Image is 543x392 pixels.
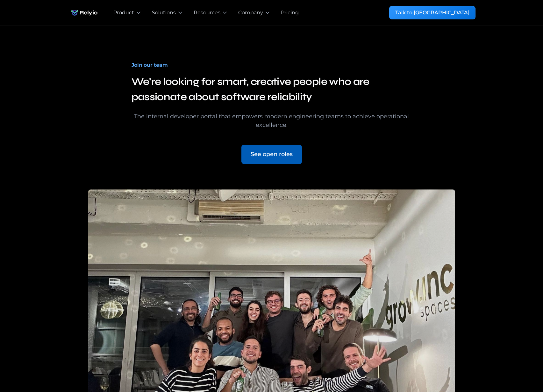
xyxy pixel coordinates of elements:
a: Talk to [GEOGRAPHIC_DATA] [389,6,475,19]
a: Pricing [281,9,299,17]
a: home [68,6,101,19]
div: Resources [194,9,220,17]
h3: We're looking for smart, creative people who are passionate about software reliability [132,74,412,105]
div: Solutions [152,9,176,17]
div: Join our team [132,61,168,69]
div: Talk to [GEOGRAPHIC_DATA] [395,9,469,17]
div: Product [113,9,134,17]
iframe: Chatbot [501,350,534,383]
div: See open roles [251,150,293,159]
a: See open roles [241,145,302,164]
img: Rely.io logo [68,6,101,19]
div: The internal developer portal that empowers modern engineering teams to achieve operational excel... [132,112,412,129]
div: Company [238,9,263,17]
